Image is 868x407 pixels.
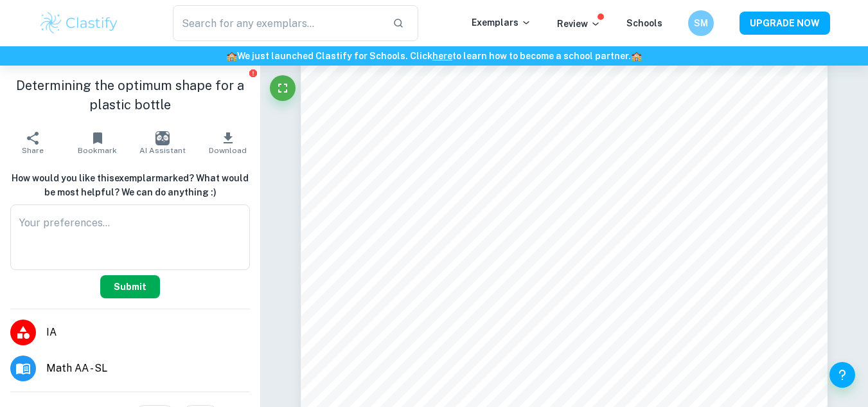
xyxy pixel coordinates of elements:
[65,125,130,161] button: Bookmark
[130,125,195,161] button: AI Assistant
[3,49,865,63] h6: We just launched Clastify for Schools. Click to learn how to become a school partner.
[10,171,250,199] h6: How would you like this exemplar marked? What would be most helpful? We can do anything :)
[139,146,186,155] span: AI Assistant
[10,76,250,114] h1: Determining the optimum shape for a plastic bottle
[195,125,260,161] button: Download
[226,51,237,61] span: 🏫
[631,51,642,61] span: 🏫
[248,68,258,78] button: Report issue
[829,362,855,388] button: Help and Feedback
[46,325,250,340] span: IA
[693,16,708,30] h6: SM
[626,18,662,28] a: Schools
[173,5,383,41] input: Search for any exemplars...
[39,10,120,36] img: Clastify logo
[557,17,601,31] p: Review
[78,146,117,155] span: Bookmark
[740,12,830,35] button: UPGRADE NOW
[432,51,452,61] a: here
[270,75,296,101] button: Fullscreen
[155,131,170,145] img: AI Assistant
[688,10,714,36] button: SM
[209,146,247,155] span: Download
[100,275,160,298] button: Submit
[22,146,44,155] span: Share
[472,15,531,30] p: Exemplars
[46,361,250,376] span: Math AA - SL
